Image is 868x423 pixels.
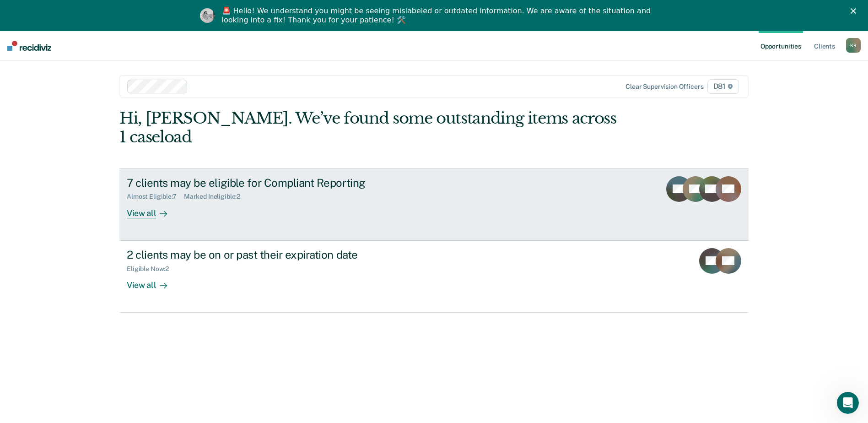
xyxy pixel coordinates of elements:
a: Clients [812,31,837,60]
div: Hi, [PERSON_NAME]. We’ve found some outstanding items across 1 caseload [119,109,623,146]
div: 🚨 Hello! We understand you might be seeing mislabeled or outdated information. We are aware of th... [222,6,654,25]
div: View all [127,201,178,218]
img: Profile image for Kim [200,8,215,23]
img: Recidiviz [7,41,51,51]
a: Opportunities [759,31,803,60]
a: 7 clients may be eligible for Compliant ReportingAlmost Eligible:7Marked Ineligible:2View all [119,168,749,241]
button: KR [846,38,861,53]
div: Clear supervision officers [625,83,703,91]
div: Marked Ineligible : 2 [184,193,248,201]
a: 2 clients may be on or past their expiration dateEligible Now:2View all [119,241,749,313]
div: 7 clients may be eligible for Compliant Reporting [127,176,448,190]
div: Close [851,8,860,14]
div: Almost Eligible : 7 [127,193,184,201]
div: 2 clients may be on or past their expiration date [127,248,448,261]
div: K R [846,38,861,53]
span: D81 [707,79,739,94]
div: View all [127,272,178,290]
div: Eligible Now : 2 [127,265,176,273]
iframe: Intercom live chat [837,392,859,414]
